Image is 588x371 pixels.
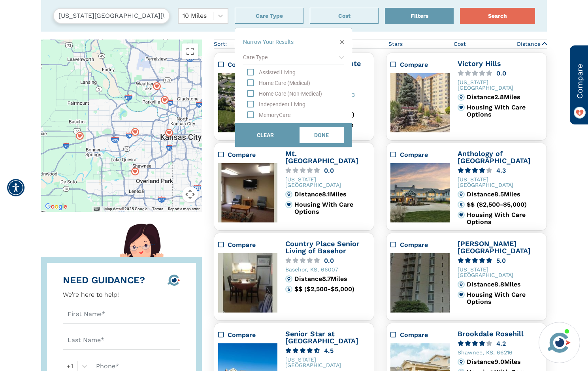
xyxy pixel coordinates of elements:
[285,201,292,208] img: primary.svg
[432,209,580,317] iframe: iframe
[285,267,370,272] div: Basehor, KS, 66007
[458,201,465,208] img: cost.svg
[390,150,450,160] div: Compare
[467,104,543,118] div: Housing With Care Options
[165,129,173,137] div: Popover trigger
[76,132,84,139] div: Popover trigger
[7,179,24,196] div: Accessibility Menu
[247,79,344,87] div: Home Care (Medical)
[458,330,524,338] a: Brookdale Rosehill
[400,240,450,250] div: Compare
[161,96,169,104] img: search-map-marker.svg
[259,79,344,87] div: Home Care (Medical)
[63,290,145,299] div: We're here to help!
[285,239,360,255] a: Country Place Senior Living of Basehor
[285,258,370,264] a: 0.0
[235,8,303,24] div: Popover trigger
[259,111,344,119] div: MemoryCare
[259,68,344,76] div: Assisted Living
[390,330,450,340] div: Compare
[182,43,198,59] button: Toggle fullscreen view
[243,127,288,143] button: CLEAR
[214,40,227,48] div: Sort:
[285,357,370,368] div: [US_STATE][GEOGRAPHIC_DATA]
[218,60,277,70] div: Compare
[247,68,344,76] div: Assisted Living
[517,40,541,48] span: Distance
[574,64,586,99] span: Compare
[63,331,180,350] input: Last Name*
[294,201,370,215] div: Housing With Care Options
[400,150,450,160] div: Compare
[247,90,344,98] div: Home Care (Non-Medical)
[120,224,164,267] img: hello-there-lady.svg
[243,38,294,46] div: Narrow Your Results
[235,8,303,24] button: Care Type
[310,8,379,24] button: Cost
[228,150,277,160] div: Compare
[285,177,370,188] div: [US_STATE][GEOGRAPHIC_DATA]
[161,96,169,104] div: Popover trigger
[168,207,200,211] a: Report a map error
[53,8,170,24] input: Search by City, State, or Zip Code
[153,82,161,90] div: Popover trigger
[458,149,531,165] a: Anthology of [GEOGRAPHIC_DATA]
[285,286,292,293] img: cost.svg
[310,8,379,24] div: Popover trigger
[294,275,370,282] div: Distance 8.7 Miles
[458,168,543,173] a: 4.3
[285,191,292,198] img: distance.svg
[152,207,163,211] a: Terms (opens in new tab)
[460,8,535,24] button: Search
[496,341,506,347] div: 4.2
[324,168,334,173] div: 0.0
[454,40,466,48] span: Cost
[467,94,543,101] div: Distance 2.8 Miles
[467,201,543,208] div: $$ ($2,500-$5,000)
[43,202,69,212] img: Google
[168,275,180,286] img: 8-logo-icon.svg
[285,348,370,354] a: 4.5
[496,70,506,76] div: 0.0
[390,60,450,70] div: Compare
[94,206,99,212] button: Keyboard shortcuts
[243,51,344,64] div: Care Type
[131,167,139,175] div: Popover trigger
[300,127,344,143] button: DONE
[259,100,344,108] div: Independent Living
[390,240,450,250] div: Compare
[131,167,139,175] img: search-map-marker.svg
[458,358,465,365] img: distance.svg
[458,94,465,101] img: distance.svg
[458,79,543,90] div: [US_STATE][GEOGRAPHIC_DATA]
[294,191,370,198] div: Distance 8.1 Miles
[458,341,543,347] a: 4.2
[285,168,370,173] a: 0.0
[458,177,543,188] div: [US_STATE][GEOGRAPHIC_DATA]
[104,207,147,211] span: Map data ©2025 Google
[574,107,586,119] img: favorite_on.png
[165,129,173,137] img: search-map-marker.svg
[43,202,69,212] a: Open this area in Google Maps (opens a new window)
[324,258,334,264] div: 0.0
[218,330,277,340] div: Compare
[228,330,277,340] div: Compare
[218,240,277,250] div: Compare
[385,8,454,24] div: Popover trigger
[218,150,277,160] div: Compare
[385,8,454,24] button: Filters
[285,275,292,282] img: distance.svg
[228,60,277,70] div: Compare
[285,330,358,345] a: Senior Star at [GEOGRAPHIC_DATA]
[388,40,403,48] span: Stars
[247,111,344,119] div: MemoryCare
[496,168,506,173] div: 4.3
[458,70,543,76] a: 0.0
[458,350,543,355] div: Shawnee, KS, 66216
[400,60,450,70] div: Compare
[76,132,84,139] img: search-map-marker.svg
[131,128,139,136] div: Popover trigger
[259,90,344,98] div: Home Care (Non-Medical)
[294,286,370,293] div: $$ ($2,500-$5,000)
[153,82,161,90] img: search-map-marker.svg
